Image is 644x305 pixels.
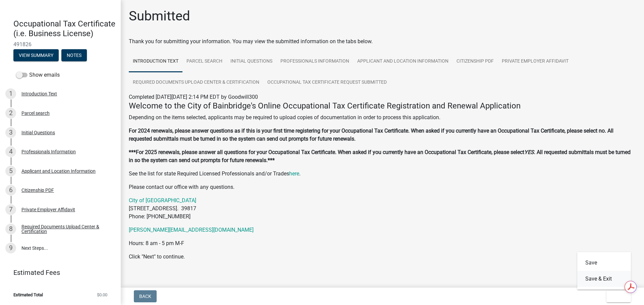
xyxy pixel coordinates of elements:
button: Back [134,290,157,302]
div: Private Employer Affidavit [21,207,75,212]
span: Exit [612,294,622,299]
a: Introduction Text [129,51,182,72]
span: 491826 [13,41,107,48]
div: 4 [5,146,16,157]
div: 8 [5,224,16,234]
div: 5 [5,166,16,176]
strong: . All requested submittals must be turned in so the system can send out prompts for future renewa... [129,149,631,163]
h1: Submitted [129,8,190,24]
wm-modal-confirm: Summary [13,53,59,58]
div: 6 [5,185,16,196]
p: Hours: 8 am - 5 pm M-F [129,239,636,247]
a: here [289,170,299,177]
a: Estimated Fees [5,266,110,279]
p: [STREET_ADDRESS]. 39817 Phone: [PHONE_NUMBER] [129,197,636,221]
a: Parcel search [182,51,226,72]
a: Initial Questions [226,51,276,72]
div: Exit [577,252,631,290]
strong: YES [524,149,534,155]
span: $0.00 [97,293,107,297]
a: Occupational Tax Certificate Request Submitted [263,72,391,93]
button: View Summary [13,49,59,61]
button: Notes [61,49,87,61]
p: Depending on the items selected, applicants may be required to upload copies of documentation in ... [129,113,636,122]
div: Professionals Information [21,149,76,154]
span: Completed [DATE][DATE] 2:14 PM EDT by Goodwill300 [129,94,258,100]
div: Introduction Text [21,91,57,96]
p: See the list for state Required Licensed Professionals and/or Trades . [129,170,636,178]
div: 3 [5,127,16,138]
div: 9 [5,243,16,253]
span: Estimated Total [13,293,43,297]
button: Save & Exit [577,271,631,287]
strong: ***For 2025 renewals, please answer all questions for your Occupational Tax Certificate. When ask... [129,149,524,155]
span: Back [139,294,151,299]
div: 7 [5,204,16,215]
div: Initial Questions [21,130,55,135]
div: Applicant and Location Information [21,169,96,173]
button: Exit [606,290,631,302]
div: 2 [5,108,16,119]
button: Save [577,255,631,271]
label: Show emails [16,71,60,79]
a: Required Documents Upload Center & Certification [129,72,263,93]
a: Professionals Information [276,51,353,72]
wm-modal-confirm: Notes [61,53,87,58]
a: [PERSON_NAME][EMAIL_ADDRESS][DOMAIN_NAME] [129,227,254,233]
div: Citizenship PDF [21,188,54,193]
p: Click "Next" to continue. [129,253,636,261]
p: Please contact our office with any questions. [129,183,636,191]
a: Applicant and Location Information [353,51,452,72]
h4: Welcome to the City of Bainbridge's Online Occupational Tax Certificate Registration and Renewal ... [129,101,636,111]
a: Private Employer Affidavit [498,51,573,72]
strong: For 2024 renewals, please answer questions as if this is your first time registering for your Occ... [129,128,613,142]
div: Required Documents Upload Center & Certification [21,224,110,234]
h4: Occupational Tax Certificate (i.e. Business License) [13,19,115,39]
div: Parcel search [21,111,50,116]
div: Thank you for submitting your information. You may view the submitted information on the tabs below. [129,37,636,46]
div: 1 [5,88,16,99]
a: Citizenship PDF [452,51,498,72]
a: City of [GEOGRAPHIC_DATA] [129,197,196,204]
